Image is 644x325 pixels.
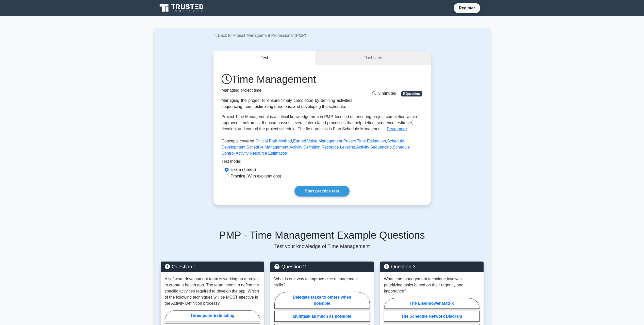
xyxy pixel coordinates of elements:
span: 5 minutes [372,91,396,95]
p: What is one way to improve time management skills? [274,276,370,288]
label: Exam (Timed) [231,167,256,173]
a: Start practice test [294,186,350,197]
a: Back to Project Management Professional (PMP) [213,33,306,38]
a: Resource Leveling [322,145,355,149]
a: Activity Definition [289,145,320,149]
p: What time management technique involves prioritizing tasks based on their urgency and importance? [384,276,480,294]
label: The Eisenhower Matrix [384,298,480,309]
a: Schedule Management [246,145,288,149]
button: Read more [387,126,407,132]
label: Three-point Estimating [165,310,260,321]
label: Practice (With explanations) [231,173,281,179]
h5: Question 2 [274,264,370,270]
span: 5 Questions [401,91,422,96]
label: The Schedule Network Diagram [384,311,480,322]
label: Multitask as much as possible [274,311,370,322]
a: Project Time Estimation [343,139,386,143]
a: Register [456,5,478,11]
h5: Question 3 [384,264,480,270]
div: Managing the project to ensure timely completion by defining activities, sequencing them, estimat... [222,97,354,110]
a: Critical Path Method [255,139,292,143]
p: A software development team is working on a project to create a health app. The team needs to def... [165,276,260,306]
a: Earned Value Management [293,139,342,143]
h1: Time Management [222,73,354,85]
button: Test [213,51,316,65]
span: Project Time Management is a critical knowledge area in PMP, focused on ensuring project completi... [222,115,417,131]
p: Test your knowledge of Time Management [161,243,484,249]
p: Managing project time [222,87,354,93]
a: Flashcards [316,51,431,65]
h5: PMP - Time Management Example Questions [161,229,484,241]
a: Activity Resource Estimation [236,151,287,155]
p: Concepts covered: , , , , , , , , , [222,138,423,158]
h5: Question 1 [165,264,260,270]
a: Schedule Development [222,139,404,149]
a: Activity Sequencing [356,145,392,149]
div: Test mode: [222,158,423,167]
label: Delegate tasks to others when possible [274,292,370,309]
